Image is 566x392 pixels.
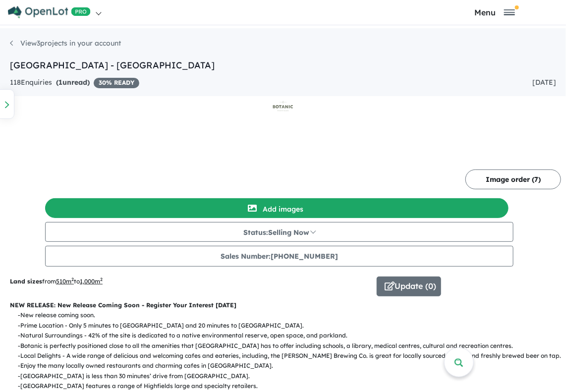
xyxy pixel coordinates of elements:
button: Sales Number:[PHONE_NUMBER] [45,246,513,267]
u: 1,000 m [80,278,103,285]
button: Add images [45,198,509,218]
nav: breadcrumb [10,38,556,58]
a: View3projects in your account [10,39,121,48]
a: [GEOGRAPHIC_DATA] - [GEOGRAPHIC_DATA] [10,59,215,71]
span: 30 % READY [94,78,139,88]
sup: 2 [71,277,74,282]
strong: ( unread) [56,78,90,87]
span: 1 [58,78,62,87]
button: Update (0) [377,277,441,296]
p: - Enjoy the many locally owned restaurants and charming cafes in [GEOGRAPHIC_DATA]. [18,361,564,371]
p: - [GEOGRAPHIC_DATA] is less than 30 minutes’ drive from [GEOGRAPHIC_DATA]. [18,371,564,381]
button: Toggle navigation [426,7,564,17]
button: Image order (7) [465,169,561,189]
p: - Botanic is perfectly positioned close to all the amenities that [GEOGRAPHIC_DATA] has to offer ... [18,341,564,351]
b: Land sizes [10,278,42,285]
button: Status:Selling Now [45,222,513,242]
p: - New release coming soon. [18,310,564,320]
sup: 2 [100,277,103,282]
img: Openlot PRO Logo White [8,6,91,18]
div: 118 Enquir ies [10,77,139,89]
p: - Local Delights - A wide range of delicious and welcoming cafes and eateries, including, the [PE... [18,351,564,361]
p: - Natural Surroundings - 42% of the site is dedicated to a native environmental reserve, open spa... [18,331,564,340]
div: [DATE] [532,77,556,89]
span: to [74,278,103,285]
u: 510 m [56,278,74,285]
img: Botanic Estate - Highfields Logo [4,100,562,112]
p: - Prime Location - Only 5 minutes to [GEOGRAPHIC_DATA] and 20 minutes to [GEOGRAPHIC_DATA]. [18,321,564,331]
p: - [GEOGRAPHIC_DATA] features a range of Highfields large and specialty retailers. [18,381,564,391]
p: from [10,277,369,286]
p: NEW RELEASE: New Release Coming Soon - Register Your Interest [DATE] [10,300,556,310]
